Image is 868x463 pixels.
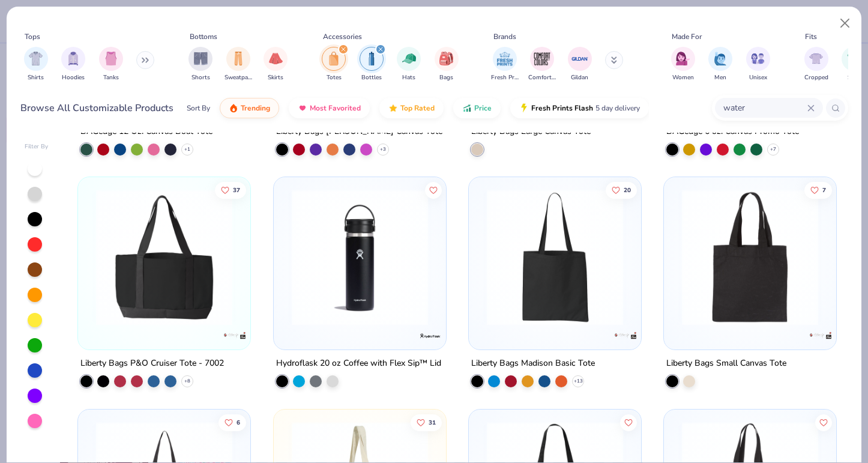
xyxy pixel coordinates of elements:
[666,356,786,371] div: Liberty Bags Small Canvas Tote
[746,47,770,82] button: filter button
[388,103,398,113] img: TopRated.gif
[269,52,283,65] img: Skirts Image
[25,142,49,151] div: Filter By
[714,73,726,82] span: Men
[804,47,828,82] div: filter for Cropped
[298,103,307,113] img: most_fav.gif
[418,324,442,348] img: Hydro Flask logo
[804,47,828,82] button: filter button
[629,189,777,325] img: e7807ffb-cb9b-4ec8-81ae-6da5ee9b38b7
[310,103,361,113] span: Most Favorited
[822,187,826,193] span: 7
[223,324,247,348] img: Liberty Bags logo
[184,378,190,385] span: + 8
[365,52,378,65] img: Bottles Image
[435,47,459,82] div: filter for Bags
[424,182,441,199] button: Like
[28,73,44,82] span: Shirts
[595,101,640,115] span: 5 day delivery
[61,47,85,82] button: filter button
[428,419,435,425] span: 31
[491,47,519,82] div: filter for Fresh Prints
[805,31,817,42] div: Fits
[722,101,807,115] input: Try "T-Shirt"
[435,47,459,82] button: filter button
[190,31,217,42] div: Bottoms
[322,47,346,82] div: filter for Totes
[804,73,828,82] span: Cropped
[289,98,370,118] button: Most Favorited
[519,103,529,113] img: flash.gif
[568,47,592,82] button: filter button
[624,187,631,193] span: 20
[67,52,80,65] img: Hoodies Image
[842,47,866,82] button: filter button
[847,52,860,65] img: Slim Image
[568,47,592,82] div: filter for Gildan
[751,52,765,65] img: Unisex Image
[268,73,283,82] span: Skirts
[804,182,832,199] button: Like
[276,356,441,371] div: Hydroflask 20 oz Coffee with Flex Sip™ Lid
[99,47,123,82] div: filter for Tanks
[104,52,118,65] img: Tanks Image
[528,73,556,82] span: Comfort Colors
[471,356,595,371] div: Liberty Bags Madison Basic Tote
[493,31,516,42] div: Brands
[809,324,833,348] img: Liberty Bags logo
[276,124,442,139] div: Liberty Bags [PERSON_NAME] Canvas Tote
[510,98,649,118] button: Fresh Prints Flash5 day delivery
[531,103,593,113] span: Fresh Prints Flash
[322,47,346,82] button: filter button
[613,324,637,348] img: Liberty Bags logo
[453,98,501,118] button: Price
[848,73,860,82] span: Slim
[474,103,492,113] span: Price
[676,189,824,325] img: 119f3be6-5c8d-4dec-a817-4e77bf7f5439
[219,414,246,431] button: Like
[220,98,279,118] button: Trending
[481,189,629,325] img: c431783e-cbdd-48fb-9d05-12a25a95a0ef
[573,378,582,385] span: + 13
[620,414,637,431] button: Like
[323,31,362,42] div: Accessories
[491,73,519,82] span: Fresh Prints
[671,47,695,82] div: filter for Women
[708,47,732,82] div: filter for Men
[746,47,770,82] div: filter for Unisex
[25,31,40,42] div: Tops
[264,47,288,82] button: filter button
[360,47,384,82] div: filter for Bottles
[90,189,238,325] img: 24e92d39-60ac-4e7c-be29-2e95d78d0b5f
[402,52,416,65] img: Hats Image
[225,47,252,82] div: filter for Sweatpants
[410,414,441,431] button: Like
[20,101,173,115] div: Browse All Customizable Products
[286,189,434,325] img: af5a6460-ba1d-4596-a6d9-7716c97c6572
[402,73,415,82] span: Hats
[439,73,453,82] span: Bags
[528,47,556,82] button: filter button
[714,52,727,65] img: Men Image
[571,50,589,68] img: Gildan Image
[229,103,238,113] img: trending.gif
[327,73,342,82] span: Totes
[237,419,240,425] span: 6
[379,98,444,118] button: Top Rated
[770,146,776,153] span: + 7
[533,50,551,68] img: Comfort Colors Image
[29,52,43,65] img: Shirts Image
[439,52,453,65] img: Bags Image
[225,47,252,82] button: filter button
[80,356,224,371] div: Liberty Bags P&O Cruiser Tote - 7002
[61,47,85,82] div: filter for Hoodies
[215,182,246,199] button: Like
[606,182,637,199] button: Like
[676,52,690,65] img: Women Image
[672,31,702,42] div: Made For
[194,52,208,65] img: Shorts Image
[327,52,340,65] img: Totes Image
[809,52,823,65] img: Cropped Image
[24,47,48,82] div: filter for Shirts
[749,73,767,82] span: Unisex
